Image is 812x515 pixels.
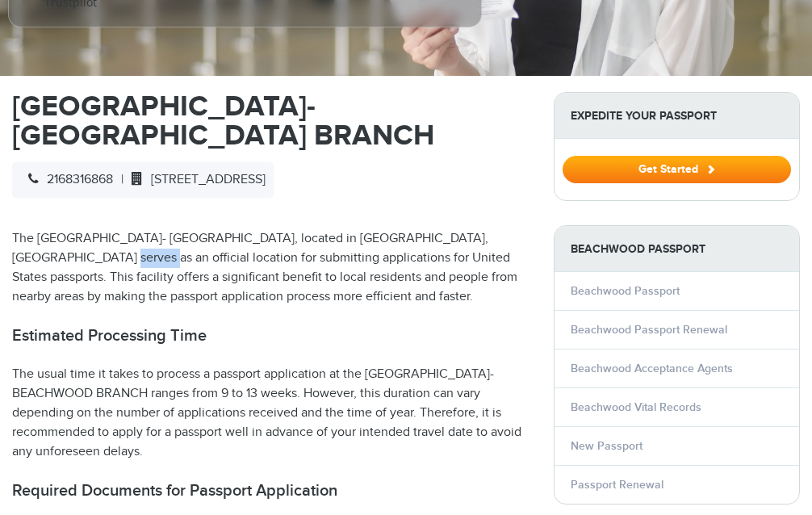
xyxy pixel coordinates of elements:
[563,162,791,175] a: Get Started
[12,162,274,198] div: |
[571,323,727,337] a: Beachwood Passport Renewal
[555,226,799,272] strong: Beachwood Passport
[12,481,529,500] h2: Required Documents for Passport Application
[571,439,642,453] a: New Passport
[571,284,680,298] a: Beachwood Passport
[563,156,791,183] button: Get Started
[12,92,529,150] h1: [GEOGRAPHIC_DATA]- [GEOGRAPHIC_DATA] BRANCH
[571,362,733,375] a: Beachwood Acceptance Agents
[571,400,701,414] a: Beachwood Vital Records
[12,365,529,462] p: The usual time it takes to process a passport application at the [GEOGRAPHIC_DATA]- BEACHWOOD BRA...
[123,172,266,187] span: [STREET_ADDRESS]
[555,93,799,139] strong: Expedite Your Passport
[20,172,113,187] span: 2168316868
[12,229,529,307] p: The [GEOGRAPHIC_DATA]- [GEOGRAPHIC_DATA], located in [GEOGRAPHIC_DATA], [GEOGRAPHIC_DATA] serves ...
[571,478,663,492] a: Passport Renewal
[12,326,529,345] h2: Estimated Processing Time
